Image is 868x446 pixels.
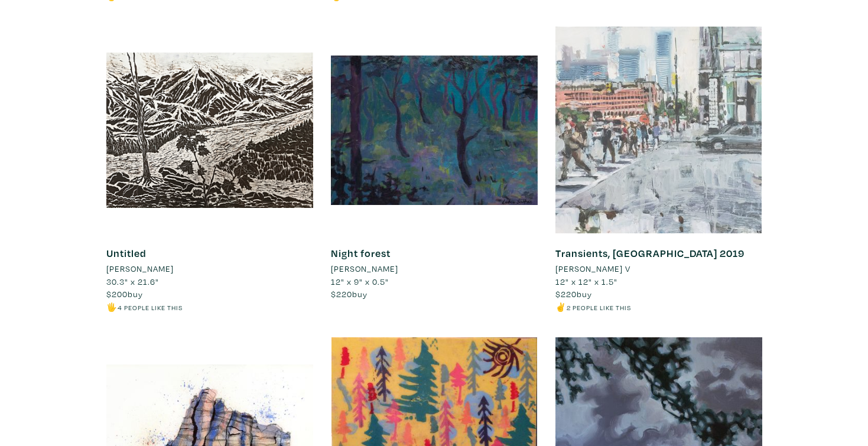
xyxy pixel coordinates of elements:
[106,288,128,299] span: $200
[106,301,313,314] li: 🖐️
[106,246,147,260] a: Untitled
[106,276,159,287] span: 30.3" x 21.6"
[331,246,391,260] a: Night forest
[555,288,592,299] span: buy
[331,288,352,299] span: $220
[555,262,762,275] a: [PERSON_NAME] V
[555,276,617,287] span: 12" x 12" x 1.5"
[106,262,313,275] a: [PERSON_NAME]
[118,303,183,312] small: 4 people like this
[331,262,398,275] li: [PERSON_NAME]
[331,288,368,299] span: buy
[106,288,143,299] span: buy
[555,301,762,314] li: ✌️
[331,276,389,287] span: 12" x 9" x 0.5"
[331,262,538,275] a: [PERSON_NAME]
[555,262,630,275] li: [PERSON_NAME] V
[555,246,745,260] a: Transients, [GEOGRAPHIC_DATA] 2019
[567,303,631,312] small: 2 people like this
[106,262,174,275] li: [PERSON_NAME]
[555,288,577,299] span: $220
